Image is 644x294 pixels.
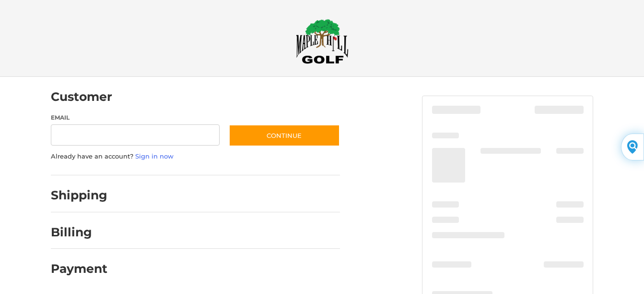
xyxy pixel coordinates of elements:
[51,188,107,203] h2: Shipping
[51,89,112,104] h2: Customer
[296,19,349,64] img: Maple Hill Golf
[51,152,340,161] p: Already have an account?
[135,152,174,160] a: Sign in now
[229,124,340,147] button: Continue
[10,253,114,284] iframe: Gorgias live chat messenger
[51,113,220,122] label: Email
[51,225,107,240] h2: Billing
